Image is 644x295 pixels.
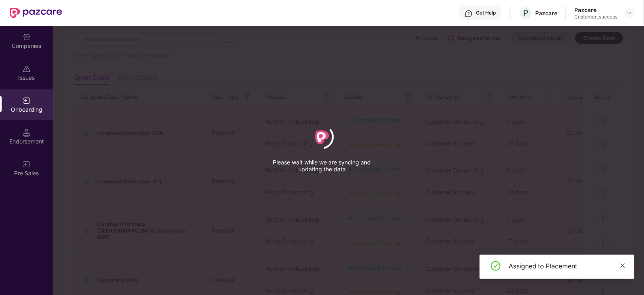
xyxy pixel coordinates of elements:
[465,10,473,18] img: svg+xml;base64,PHN2ZyBpZD0iSGVscC0zMngzMiIgeG1sbnM9Imh0dHA6Ly93d3cudzMub3JnLzIwMDAvc3ZnIiB3aWR0aD...
[620,263,625,268] span: close
[23,65,31,73] img: svg+xml;base64,PHN2ZyBpZD0iSXNzdWVzX2Rpc2FibGVkIiB4bWxucz0iaHR0cDovL3d3dy53My5vcmcvMjAwMC9zdmciIH...
[10,8,62,18] img: New Pazcare Logo
[23,129,31,137] img: svg+xml;base64,PHN2ZyB3aWR0aD0iMTQuNSIgaGVpZ2h0PSIxNC41IiB2aWV3Qm94PSIwIDAgMTYgMTYiIGZpbGw9Im5vbm...
[491,261,501,271] span: check-circle
[509,261,625,271] div: Assigned to Placement
[476,10,496,16] div: Get Help
[23,33,31,41] img: svg+xml;base64,PHN2ZyBpZD0iQ29tcGFuaWVzIiB4bWxucz0iaHR0cDovL3d3dy53My5vcmcvMjAwMC9zdmciIHdpZHRoPS...
[535,9,557,17] div: Pazcare
[523,8,528,18] span: P
[262,159,382,172] p: Please wait while we are syncing and updating the data
[574,14,617,20] div: Customer_success
[626,10,633,16] img: svg+xml;base64,PHN2ZyBpZD0iRHJvcGRvd24tMzJ4MzIiIHhtbG5zPSJodHRwOi8vd3d3LnczLm9yZy8yMDAwL3N2ZyIgd2...
[306,121,338,153] div: animation
[574,6,617,14] div: Pazcare
[23,97,31,105] img: svg+xml;base64,PHN2ZyB3aWR0aD0iMjAiIGhlaWdodD0iMjAiIHZpZXdCb3g9IjAgMCAyMCAyMCIgZmlsbD0ibm9uZSIgeG...
[23,160,31,168] img: svg+xml;base64,PHN2ZyB3aWR0aD0iMjAiIGhlaWdodD0iMjAiIHZpZXdCb3g9IjAgMCAyMCAyMCIgZmlsbD0ibm9uZSIgeG...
